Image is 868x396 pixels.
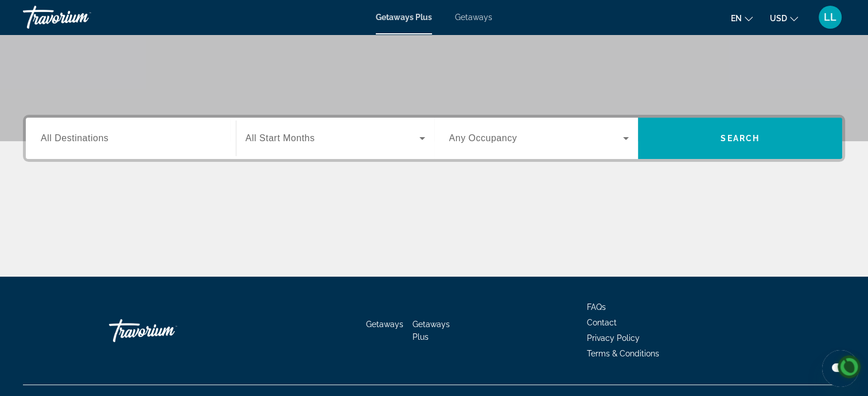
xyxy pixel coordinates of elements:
[638,118,842,159] button: Search
[815,5,845,29] button: User Menu
[41,132,221,146] input: Select destination
[109,313,224,348] a: Go Home
[587,318,617,327] a: Contact
[587,302,606,312] a: FAQs
[41,133,108,143] span: All Destinations
[731,14,742,23] span: en
[455,13,492,22] a: Getaways
[822,350,859,387] iframe: Button to launch messaging window
[731,10,753,26] button: Change language
[412,320,450,341] a: Getaways Plus
[824,11,836,23] span: LL
[376,13,432,22] a: Getaways Plus
[23,2,138,32] a: Travorium
[770,14,787,23] span: USD
[449,133,517,143] span: Any Occupancy
[26,118,842,159] div: Search widget
[587,349,659,358] a: Terms & Conditions
[366,320,403,329] a: Getaways
[246,133,315,143] span: All Start Months
[587,333,640,343] a: Privacy Policy
[770,10,798,26] button: Change currency
[721,134,760,143] span: Search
